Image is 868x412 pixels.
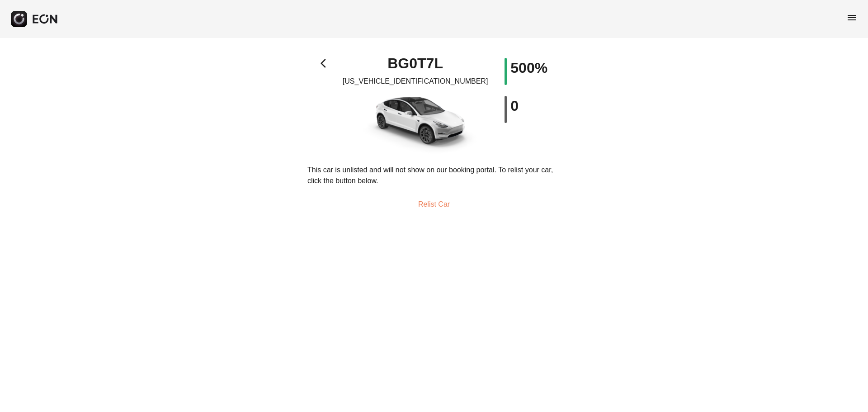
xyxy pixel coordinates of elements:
[407,194,461,215] button: Relist Car
[387,58,443,69] h1: BG0T7L
[510,100,519,111] h1: 0
[321,58,331,69] span: arrow_back_ios
[510,62,547,73] h1: 500%
[846,12,857,23] span: menu
[343,76,488,87] p: [US_VEHICLE_IDENTIFICATION_NUMBER]
[352,90,479,154] img: car
[307,165,561,186] p: This car is unlisted and will not show on our booking portal. To relist your car, click the butto...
